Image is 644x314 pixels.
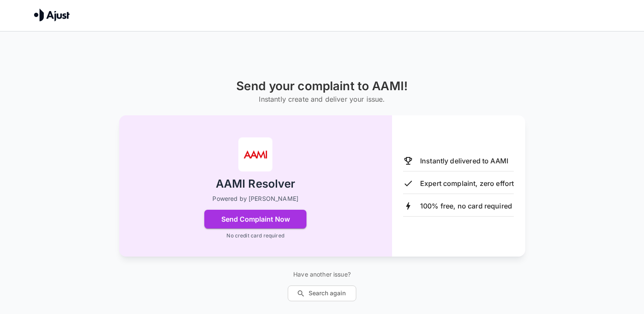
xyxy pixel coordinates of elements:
p: 100% free, no card required [420,201,512,211]
p: No credit card required [226,232,284,240]
h2: AAMI Resolver [216,177,295,191]
p: Expert complaint, zero effort [420,178,514,188]
img: Ajust [34,9,70,21]
button: Search again [288,285,356,301]
button: Send Complaint Now [204,210,306,228]
h6: Instantly create and deliver your issue. [236,93,408,105]
p: Instantly delivered to AAMI [420,156,508,166]
p: Have another issue? [288,270,356,279]
h1: Send your complaint to AAMI! [236,79,408,93]
img: AAMI [238,137,272,171]
p: Powered by [PERSON_NAME] [212,194,298,203]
